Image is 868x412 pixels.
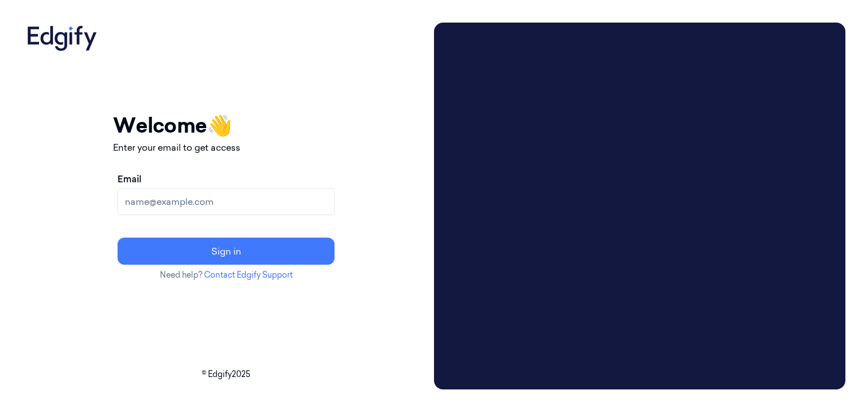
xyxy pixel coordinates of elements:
[204,270,293,280] a: Contact Edgify Support
[118,188,335,215] input: name@example.com
[118,172,141,186] label: Email
[118,238,335,265] button: Sign in
[113,110,339,141] h1: Welcome 👋
[23,369,429,380] p: © Edgify 2025
[113,141,339,154] p: Enter your email to get access
[113,269,339,281] p: Need help?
